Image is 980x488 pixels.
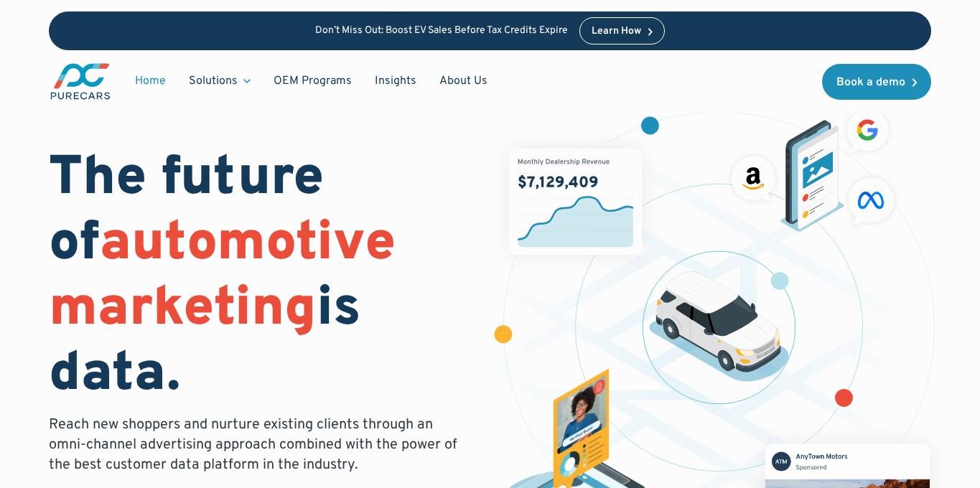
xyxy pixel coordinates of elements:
a: Home [123,67,177,95]
div: Book a demo [836,77,905,88]
a: Insights [363,67,428,95]
div: Solutions [189,73,238,89]
a: Book a demo [822,64,931,100]
a: About Us [428,67,499,95]
img: chart showing monthly dealership revenue of $7m [509,149,642,255]
span: automotive marketing [49,210,396,344]
img: purecars logo [49,62,112,101]
a: OEM Programs [262,67,363,95]
a: Learn How [579,17,665,44]
div: Solutions [177,67,262,95]
p: Don’t Miss Out: Boost EV Sales Before Tax Credits Expire [315,25,568,37]
img: ads on social media and advertising partners [725,103,900,232]
div: Learn How [592,27,641,37]
h1: The future of is data. [49,147,472,409]
img: illustration of a vehicle [649,271,789,382]
a: main [49,62,112,101]
p: Reach new shoppers and nurture existing clients through an omni-channel advertising approach comb... [49,415,472,475]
